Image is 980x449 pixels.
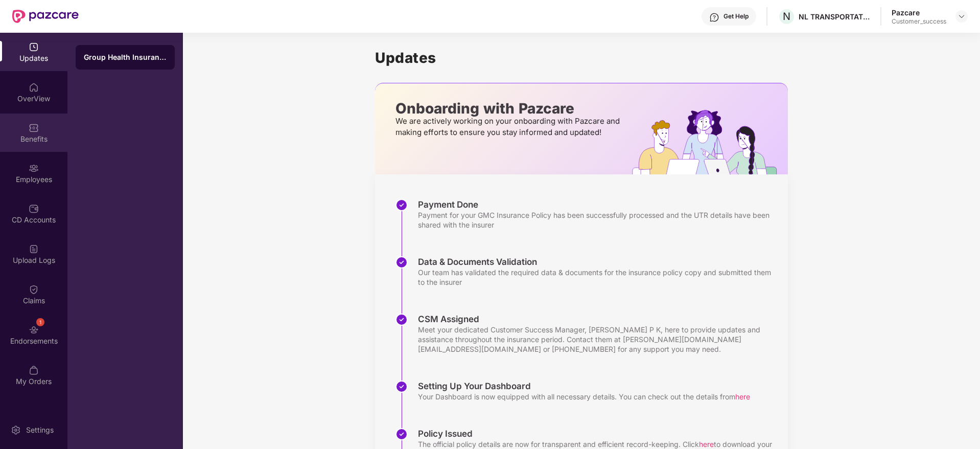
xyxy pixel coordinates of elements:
[29,284,39,295] img: svg+xml;base64,PHN2ZyBpZD0iQ2xhaW0iIHhtbG5zPSJodHRwOi8vd3d3LnczLm9yZy8yMDAwL3N2ZyIgd2lkdGg9IjIwIi...
[632,110,788,174] img: hrOnboarding
[84,52,167,62] div: Group Health Insurance
[29,244,39,254] img: svg+xml;base64,PHN2ZyBpZD0iVXBsb2FkX0xvZ3MiIGRhdGEtbmFtZT0iVXBsb2FkIExvZ3MiIHhtbG5zPSJodHRwOi8vd3...
[418,392,750,401] div: Your Dashboard is now equipped with all necessary details. You can check out the details from
[29,42,39,52] img: svg+xml;base64,PHN2ZyBpZD0iVXBkYXRlZCIgeG1sbnM9Imh0dHA6Ly93d3cudzMub3JnLzIwMDAvc3ZnIiB3aWR0aD0iMj...
[29,204,39,214] img: svg+xml;base64,PHN2ZyBpZD0iQ0RfQWNjb3VudHMiIGRhdGEtbmFtZT0iQ0QgQWNjb3VudHMiIHhtbG5zPSJodHRwOi8vd3...
[418,267,778,287] div: Our team has validated the required data & documents for the insurance policy copy and submitted ...
[23,425,57,435] div: Settings
[418,210,778,230] div: Payment for your GMC Insurance Policy has been successfully processed and the UTR details have be...
[724,12,749,20] div: Get Help
[892,8,946,17] div: Pazcare
[418,325,778,354] div: Meet your dedicated Customer Success Manager, [PERSON_NAME] P K, here to provide updates and assi...
[709,12,719,23] img: svg+xml;base64,PHN2ZyBpZD0iSGVscC0zMngzMiIgeG1sbnM9Imh0dHA6Ly93d3cudzMub3JnLzIwMDAvc3ZnIiB3aWR0aD...
[395,256,408,268] img: svg+xml;base64,PHN2ZyBpZD0iU3RlcC1Eb25lLTMyeDMyIiB4bWxucz0iaHR0cDovL3d3dy53My5vcmcvMjAwMC9zdmciIH...
[395,380,408,393] img: svg+xml;base64,PHN2ZyBpZD0iU3RlcC1Eb25lLTMyeDMyIiB4bWxucz0iaHR0cDovL3d3dy53My5vcmcvMjAwMC9zdmciIH...
[29,163,39,173] img: svg+xml;base64,PHN2ZyBpZD0iRW1wbG95ZWVzIiB4bWxucz0iaHR0cDovL3d3dy53My5vcmcvMjAwMC9zdmciIHdpZHRoPS...
[799,12,870,21] div: NL TRANSPORTATION PRIVATE LIMITED
[418,380,750,392] div: Setting Up Your Dashboard
[699,440,714,448] span: here
[418,313,778,325] div: CSM Assigned
[12,10,79,23] img: New Pazcare Logo
[36,318,44,326] div: 1
[783,10,790,23] span: N
[395,428,408,440] img: svg+xml;base64,PHN2ZyBpZD0iU3RlcC1Eb25lLTMyeDMyIiB4bWxucz0iaHR0cDovL3d3dy53My5vcmcvMjAwMC9zdmciIH...
[418,428,778,439] div: Policy Issued
[395,313,408,326] img: svg+xml;base64,PHN2ZyBpZD0iU3RlcC1Eb25lLTMyeDMyIiB4bWxucz0iaHR0cDovL3d3dy53My5vcmcvMjAwMC9zdmciIH...
[29,82,39,93] img: svg+xml;base64,PHN2ZyBpZD0iSG9tZSIgeG1sbnM9Imh0dHA6Ly93d3cudzMub3JnLzIwMDAvc3ZnIiB3aWR0aD0iMjAiIG...
[29,365,39,375] img: svg+xml;base64,PHN2ZyBpZD0iTXlfT3JkZXJzIiBkYXRhLW5hbWU9Ik15IE9yZGVycyIgeG1sbnM9Imh0dHA6Ly93d3cudz...
[11,425,21,435] img: svg+xml;base64,PHN2ZyBpZD0iU2V0dGluZy0yMHgyMCIgeG1sbnM9Imh0dHA6Ly93d3cudzMub3JnLzIwMDAvc3ZnIiB3aW...
[29,325,39,335] img: svg+xml;base64,PHN2ZyBpZD0iRW5kb3JzZW1lbnRzIiB4bWxucz0iaHR0cDovL3d3dy53My5vcmcvMjAwMC9zdmciIHdpZH...
[418,199,778,210] div: Payment Done
[395,104,623,113] p: Onboarding with Pazcare
[892,17,946,26] div: Customer_success
[735,392,750,401] span: here
[958,12,966,20] img: svg+xml;base64,PHN2ZyBpZD0iRHJvcGRvd24tMzJ4MzIiIHhtbG5zPSJodHRwOi8vd3d3LnczLm9yZy8yMDAwL3N2ZyIgd2...
[418,256,778,267] div: Data & Documents Validation
[29,123,39,133] img: svg+xml;base64,PHN2ZyBpZD0iQmVuZWZpdHMiIHhtbG5zPSJodHRwOi8vd3d3LnczLm9yZy8yMDAwL3N2ZyIgd2lkdGg9Ij...
[395,116,623,138] p: We are actively working on your onboarding with Pazcare and making efforts to ensure you stay inf...
[395,199,408,211] img: svg+xml;base64,PHN2ZyBpZD0iU3RlcC1Eb25lLTMyeDMyIiB4bWxucz0iaHR0cDovL3d3dy53My5vcmcvMjAwMC9zdmciIH...
[375,49,788,66] h1: Updates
